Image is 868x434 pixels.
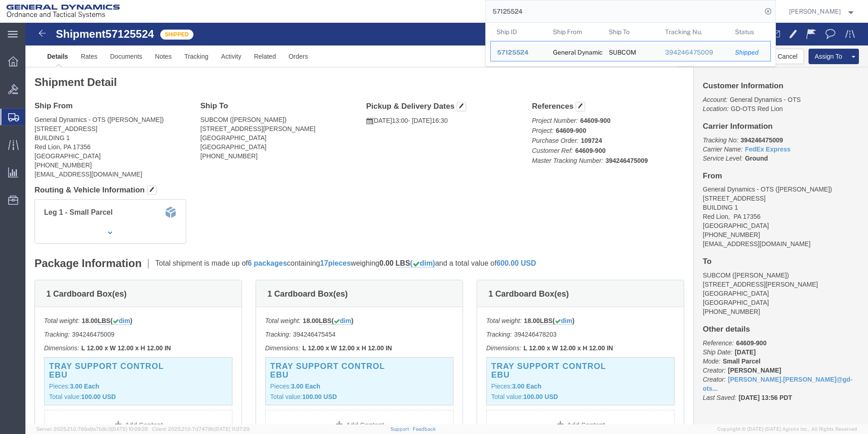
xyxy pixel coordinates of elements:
a: Feedback [413,426,436,432]
input: Search for shipment number, reference number [486,0,762,22]
th: Ship ID [490,23,547,41]
span: [DATE] 10:09:35 [111,426,148,432]
iframe: FS Legacy Container [25,23,868,424]
th: Status [729,23,771,41]
th: Ship From [546,23,602,41]
span: Brenda Pagan [789,6,841,16]
div: 394246475009 [665,48,722,57]
span: Copyright © [DATE]-[DATE] Agistix Inc., All Rights Reserved [717,425,857,433]
img: logo [6,5,120,18]
button: [PERSON_NAME] [789,6,856,17]
span: Server: 2025.21.0-769a9a7b8c3 [36,426,148,432]
span: [DATE] 11:37:29 [214,426,250,432]
div: Shipped [735,48,764,57]
span: Client: 2025.21.0-7d7479b [152,426,250,432]
table: Search Results [490,23,775,66]
th: Ship To [602,23,659,41]
a: Support [390,426,413,432]
div: SUBCOM [609,41,636,61]
div: General Dynamics - OTS [552,41,596,61]
th: Tracking Nu. [658,23,729,41]
span: 57125524 [497,49,528,56]
div: 57125524 [497,48,540,57]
